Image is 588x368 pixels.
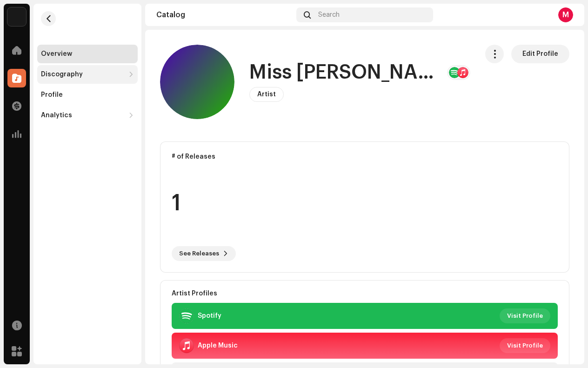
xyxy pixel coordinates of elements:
strong: Artist Profiles [172,290,217,297]
div: Overview [41,50,72,58]
div: M [558,7,573,22]
re-m-nav-item: Profile [37,86,138,104]
re-m-nav-item: Overview [37,45,138,63]
div: Analytics [41,112,72,119]
re-m-nav-dropdown: Analytics [37,106,138,125]
div: # of Releases [172,153,558,161]
button: Edit Profile [511,45,569,63]
re-o-card-data: # of Releases [160,141,569,273]
img: 4d355f5d-9311-46a2-b30d-525bdb8252bf [7,7,26,26]
span: Search [318,11,340,19]
span: Edit Profile [522,45,558,63]
div: Discography [41,71,83,78]
span: Visit Profile [507,307,543,325]
div: Profile [41,91,63,99]
re-m-nav-dropdown: Discography [37,65,138,84]
span: Artist [257,91,276,98]
h1: Miss [PERSON_NAME] & The Somethings [249,62,440,83]
div: Apple Music [198,342,238,349]
button: See Releases [172,246,236,261]
div: Spotify [198,312,221,320]
div: Catalog [156,11,293,19]
button: Visit Profile [500,338,550,353]
span: Visit Profile [507,336,543,355]
button: Visit Profile [500,308,550,323]
span: See Releases [179,244,219,263]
